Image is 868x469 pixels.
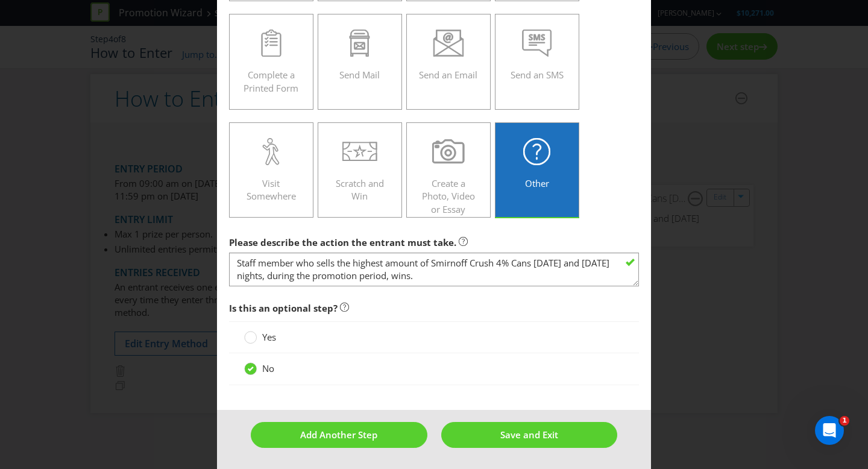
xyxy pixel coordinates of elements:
[300,429,377,441] span: Add Another Step
[500,429,558,441] span: Save and Exit
[262,362,274,374] span: No
[339,69,380,81] span: Send Mail
[840,416,849,426] span: 1
[441,422,618,448] button: Save and Exit
[815,416,844,445] iframe: Intercom live chat
[244,69,298,93] span: Complete a Printed Form
[262,331,276,343] span: Yes
[422,177,475,215] span: Create a Photo, Video or Essay
[229,302,338,314] span: Is this an optional step?
[419,69,477,81] span: Send an Email
[251,422,427,448] button: Add Another Step
[525,177,549,189] span: Other
[511,69,564,81] span: Send an SMS
[336,177,384,202] span: Scratch and Win
[229,253,639,287] textarea: Staff member who sells the highest amount of Smirnoff Crush 4% Cans [DATE] and [DATE] nights, dur...
[247,177,296,202] span: Visit Somewhere
[229,236,456,248] span: Please describe the action the entrant must take.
